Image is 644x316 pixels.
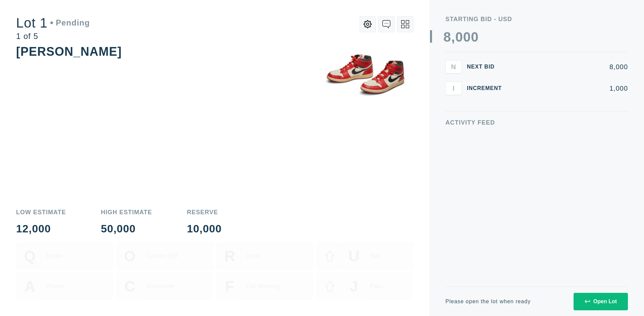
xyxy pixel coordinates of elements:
div: 1,000 [513,85,628,92]
div: Low Estimate [16,209,66,215]
div: Open Lot [585,299,617,305]
div: , [451,30,455,165]
span: N [451,63,456,71]
button: Open Lot [574,293,628,310]
div: Increment [467,86,507,91]
div: Pending [50,19,90,27]
div: 0 [463,30,471,44]
button: N [445,60,462,74]
div: 10,000 [187,223,222,234]
div: 12,000 [16,223,66,234]
div: 50,000 [101,223,152,234]
div: High Estimate [101,209,152,215]
div: 8 [443,30,451,44]
div: Next Bid [467,64,507,70]
div: 1 of 5 [16,32,90,40]
div: Please open the lot when ready [445,299,531,304]
div: Starting Bid - USD [445,16,628,22]
button: I [445,82,462,95]
span: I [452,84,454,92]
div: Lot 1 [16,16,90,30]
div: Activity Feed [445,120,628,126]
div: [PERSON_NAME] [16,45,122,58]
div: Reserve [187,209,222,215]
div: 0 [455,30,463,44]
div: 0 [471,30,479,44]
div: 8,000 [513,63,628,70]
